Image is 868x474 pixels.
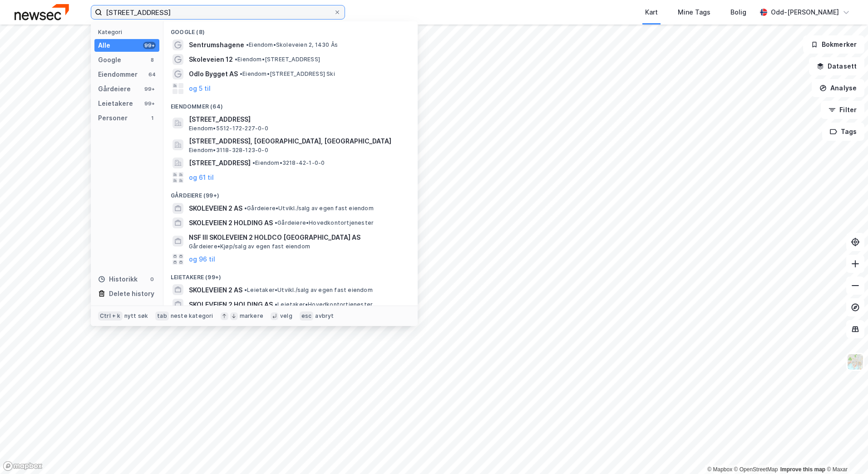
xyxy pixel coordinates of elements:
[148,71,156,78] div: 64
[823,430,868,474] div: Kontrollprogram for chat
[275,301,373,308] span: Leietaker • Hovedkontortjenester
[847,353,864,370] img: Z
[300,311,314,321] div: esc
[189,54,233,65] span: Skoleveien 12
[678,7,710,18] div: Mine Tags
[143,42,156,49] div: 99+
[189,136,407,147] span: [STREET_ADDRESS], [GEOGRAPHIC_DATA], [GEOGRAPHIC_DATA]
[780,466,825,473] a: Improve this map
[98,69,138,80] div: Eiendommer
[171,312,213,320] div: neste kategori
[189,158,251,168] span: [STREET_ADDRESS]
[235,56,320,63] span: Eiendom • [STREET_ADDRESS]
[707,466,732,473] a: Mapbox
[189,203,242,214] span: SKOLEVEIEN 2 AS
[246,41,338,49] span: Eiendom • Skoleveien 2, 1430 Ås
[109,288,154,299] div: Delete history
[98,84,131,94] div: Gårdeiere
[148,276,156,283] div: 0
[155,311,169,321] div: tab
[252,159,255,166] span: •
[189,232,407,243] span: NSF III SKOLEVEIEN 2 HOLDCO [GEOGRAPHIC_DATA] AS
[148,56,156,64] div: 8
[189,254,215,265] button: og 96 til
[803,35,864,54] button: Bokmerker
[821,101,864,119] button: Filter
[822,123,864,141] button: Tags
[189,299,273,310] span: SKOLEVEIEN 2 HOLDING AS
[275,219,374,227] span: Gårdeiere • Hovedkontortjenester
[98,113,128,123] div: Personer
[189,243,310,250] span: Gårdeiere • Kjøp/salg av egen fast eiendom
[809,57,864,75] button: Datasett
[98,274,138,285] div: Historikk
[240,70,335,78] span: Eiendom • [STREET_ADDRESS] Ski
[98,40,110,51] div: Alle
[240,312,263,320] div: markere
[771,7,839,18] div: Odd-[PERSON_NAME]
[98,54,121,65] div: Google
[143,100,156,107] div: 99+
[163,185,418,201] div: Gårdeiere (99+)
[244,205,374,212] span: Gårdeiere • Utvikl./salg av egen fast eiendom
[730,7,746,18] div: Bolig
[163,21,418,38] div: Google (8)
[98,311,123,321] div: Ctrl + k
[275,301,277,308] span: •
[163,96,418,112] div: Eiendommer (64)
[124,312,148,320] div: nytt søk
[148,114,156,122] div: 1
[98,29,159,35] div: Kategori
[244,286,373,294] span: Leietaker • Utvikl./salg av egen fast eiendom
[163,267,418,283] div: Leietakere (99+)
[143,85,156,93] div: 99+
[189,147,268,154] span: Eiendom • 3118-328-123-0-0
[189,69,238,79] span: Odlo Bygget AS
[275,219,277,226] span: •
[98,98,133,109] div: Leietakere
[244,205,247,212] span: •
[189,285,242,296] span: SKOLEVEIEN 2 AS
[823,430,868,474] iframe: Chat Widget
[645,7,658,18] div: Kart
[3,461,43,471] a: Mapbox homepage
[734,466,778,473] a: OpenStreetMap
[15,4,69,20] img: newsec-logo.f6e21ccffca1b3a03d2d.png
[244,286,247,293] span: •
[240,70,242,77] span: •
[252,159,325,167] span: Eiendom • 3218-42-1-0-0
[102,5,334,19] input: Søk på adresse, matrikkel, gårdeiere, leietakere eller personer
[189,125,268,132] span: Eiendom • 5512-172-227-0-0
[246,41,249,48] span: •
[189,83,211,94] button: og 5 til
[189,39,244,50] span: Sentrumshagene
[315,312,334,320] div: avbryt
[189,114,407,125] span: [STREET_ADDRESS]
[235,56,237,63] span: •
[812,79,864,97] button: Analyse
[189,217,273,228] span: SKOLEVEIEN 2 HOLDING AS
[189,172,214,183] button: og 61 til
[280,312,292,320] div: velg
